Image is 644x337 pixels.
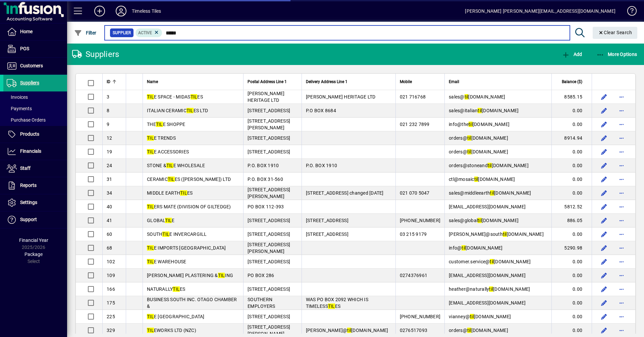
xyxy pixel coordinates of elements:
div: Balance ($) [556,78,588,85]
span: customer.service@ [DOMAIN_NAME] [449,259,531,264]
span: BUSINESS SOUTH INC. OTAGO CHAMBER & [147,297,237,309]
button: Edit [599,229,609,240]
button: Clear [593,27,638,39]
span: orders@ [DOMAIN_NAME] [449,135,508,141]
button: More options [616,311,627,322]
span: ITALIAN CERAMIC ES LTD [147,108,208,113]
div: [PERSON_NAME] [PERSON_NAME][EMAIL_ADDRESS][DOMAIN_NAME] [465,6,615,16]
span: ctl@mosaic [DOMAIN_NAME] [449,177,515,182]
span: 175 [107,300,115,306]
em: til [488,163,492,168]
em: TIL [147,149,154,154]
td: 5812.52 [551,200,592,214]
span: Delivery Address Line 1 [306,78,347,85]
em: til [478,108,482,113]
button: Edit [599,311,609,322]
span: 60 [107,231,112,237]
em: til [490,259,494,264]
a: Customers [3,58,67,74]
button: More options [616,215,627,226]
span: MIDDLE EARTH ES [147,190,193,196]
button: More options [616,243,627,253]
div: ID [107,78,122,85]
button: Profile [110,5,132,17]
span: 225 [107,314,115,319]
span: [STREET_ADDRESS] [248,259,290,264]
button: Edit [599,133,609,143]
span: [STREET_ADDRESS][PERSON_NAME] [248,324,290,336]
button: Edit [599,91,609,102]
span: orders@ [DOMAIN_NAME] [449,149,508,154]
span: [EMAIL_ADDRESS][DOMAIN_NAME] [449,300,526,306]
span: info@ [DOMAIN_NAME] [449,245,502,251]
span: 9 [107,122,109,127]
button: More options [616,146,627,157]
span: 40 [107,204,112,209]
button: More Options [595,48,639,60]
span: SOUTH E INVERCARGILL [147,231,207,237]
span: orders@stoneand [DOMAIN_NAME] [449,163,529,168]
span: POS [20,46,29,51]
em: til [489,286,493,292]
em: til [467,328,471,333]
button: Add [560,48,584,60]
td: 0.00 [551,282,592,296]
td: 0.00 [551,159,592,173]
span: ERS MATE (DIVISION OF GILTEDGE) [147,204,231,209]
span: E SPACE - MIDAS ES [147,94,203,99]
span: Name [147,78,158,85]
a: Invoices [3,91,67,103]
button: More options [616,256,627,267]
em: til [347,328,351,333]
span: E WAREHOUSE [147,259,186,264]
span: GLOBAL E [147,218,175,223]
span: Financials [20,148,41,154]
span: Reports [20,183,37,188]
em: TIL [156,122,163,127]
span: [EMAIL_ADDRESS][DOMAIN_NAME] [449,204,526,209]
a: Reports [3,177,67,194]
a: Support [3,211,67,228]
td: 8914.94 [551,131,592,145]
em: TIL [162,231,169,237]
span: [PERSON_NAME] HERITAGE LTD [248,91,284,103]
td: 0.00 [551,296,592,310]
em: TIL [166,163,173,168]
a: Knowledge Base [622,1,636,23]
button: More options [616,174,627,185]
span: 24 [107,163,112,168]
span: 329 [107,328,115,333]
span: Settings [20,200,37,205]
span: [STREET_ADDRESS] [306,218,348,223]
em: TIL [147,245,154,251]
span: E ACCESSORIES [147,149,189,154]
span: Suppliers [20,80,39,85]
span: Supplier [113,29,131,36]
span: Filter [74,30,97,36]
span: [PERSON_NAME] PLASTERING & ING [147,273,233,278]
span: [STREET_ADDRESS][PERSON_NAME] [248,242,290,254]
span: Staff [20,165,31,171]
button: Edit [599,284,609,294]
span: Balance ($) [562,78,582,85]
span: vianney@ [DOMAIN_NAME] [449,314,511,319]
a: Products [3,126,67,143]
em: til [465,94,469,99]
span: [STREET_ADDRESS] [248,149,290,154]
span: Package [24,252,43,257]
em: til [470,314,474,319]
span: NATURALLY ES [147,286,185,292]
span: THE E SHOPPE [147,122,185,127]
a: Home [3,23,67,40]
span: [STREET_ADDRESS] [306,231,348,237]
span: E IMPORTS [GEOGRAPHIC_DATA] [147,245,226,251]
button: Edit [599,119,609,130]
span: Add [562,52,582,57]
em: til [490,190,494,196]
span: [STREET_ADDRESS] changed [DATE] [306,190,384,196]
a: Staff [3,160,67,177]
td: 0.00 [551,118,592,131]
td: 0.00 [551,255,592,269]
button: Edit [599,243,609,253]
em: til [503,231,507,237]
